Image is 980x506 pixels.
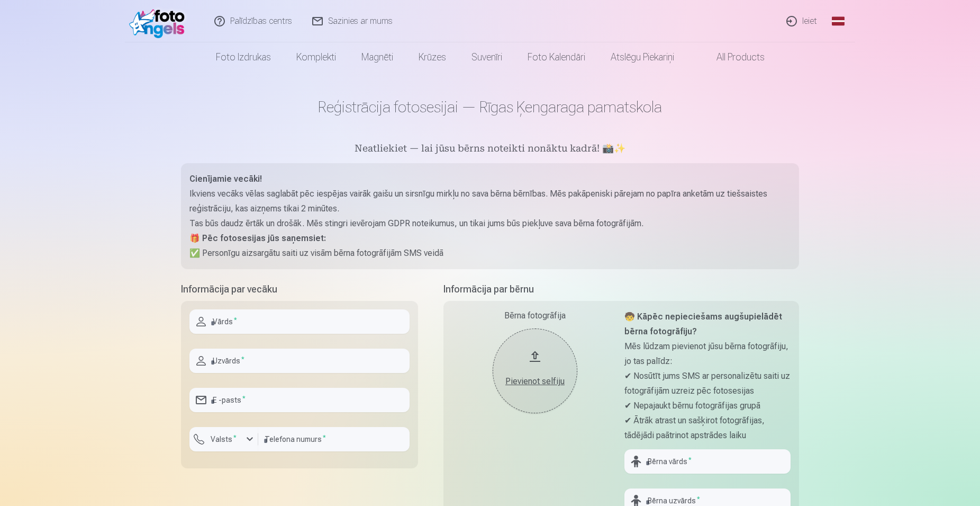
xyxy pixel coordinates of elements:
a: Magnēti [349,42,406,72]
button: Valsts* [189,427,258,451]
h5: Informācija par bērnu [443,282,799,297]
a: Atslēgu piekariņi [598,42,687,72]
button: Pievienot selfiju [493,329,577,413]
img: /fa1 [129,4,190,38]
p: Tas būs daudz ērtāk un drošāk. Mēs stingri ievērojam GDPR noteikumus, un tikai jums būs piekļuve ... [189,216,791,231]
p: ✔ Ātrāk atrast un sašķirot fotogrāfijas, tādējādi paātrinot apstrādes laiku [624,413,791,443]
strong: 🎁 Pēc fotosesijas jūs saņemsiet: [189,233,326,243]
strong: Cienījamie vecāki! [189,174,262,184]
div: Pievienot selfiju [503,375,567,388]
p: ✅ Personīgu aizsargātu saiti uz visām bērna fotogrāfijām SMS veidā [189,246,791,261]
p: ✔ Nosūtīt jums SMS ar personalizētu saiti uz fotogrāfijām uzreiz pēc fotosesijas [624,369,791,398]
p: Mēs lūdzam pievienot jūsu bērna fotogrāfiju, jo tas palīdz: [624,339,791,369]
div: Bērna fotogrāfija [452,309,618,322]
strong: 🧒 Kāpēc nepieciešams augšupielādēt bērna fotogrāfiju? [624,312,782,336]
label: Valsts [206,434,241,445]
a: Suvenīri [459,42,515,72]
a: Foto kalendāri [515,42,598,72]
p: ✔ Nepajaukt bērnu fotogrāfijas grupā [624,398,791,413]
h5: Informācija par vecāku [181,282,418,297]
h5: Neatliekiet — lai jūsu bērns noteikti nonāktu kadrā! 📸✨ [181,142,799,157]
a: All products [687,42,777,72]
a: Krūzes [406,42,459,72]
h1: Reģistrācija fotosesijai — Rīgas Ķengaraga pamatskola [181,97,799,117]
a: Komplekti [284,42,349,72]
p: Ikviens vecāks vēlas saglabāt pēc iespējas vairāk gaišu un sirsnīgu mirkļu no sava bērna bērnības... [189,187,791,216]
a: Foto izdrukas [203,42,284,72]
